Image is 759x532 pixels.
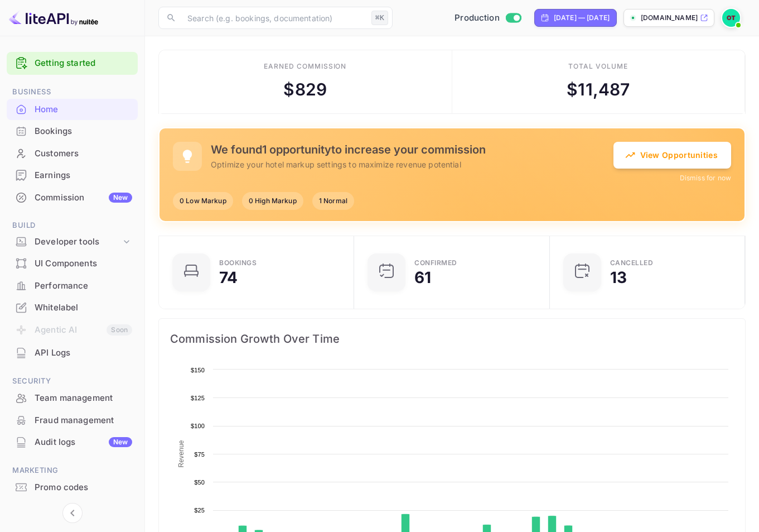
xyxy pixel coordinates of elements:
[7,432,138,453] div: Audit logsNew
[722,9,740,27] img: Oussama Tali
[7,187,138,209] div: CommissionNew
[7,143,138,164] a: Customers
[173,196,233,206] span: 0 Low Markup
[7,297,138,318] a: Whitelabel
[7,121,138,142] div: Bookings
[7,432,138,452] a: Audit logsNew
[680,173,731,183] button: Dismiss for now
[7,143,138,165] div: Customers
[7,219,138,232] span: Build
[7,410,138,432] div: Fraud management
[7,253,138,274] a: UI Components
[7,165,138,185] a: Earnings
[35,436,132,449] div: Audit logs
[35,392,132,405] div: Team management
[219,270,238,285] div: 74
[109,193,132,203] div: New
[177,440,185,467] text: Revenue
[7,342,138,364] div: API Logs
[35,257,132,270] div: UI Components
[264,61,346,71] div: Earned commission
[7,52,138,75] div: Getting started
[7,464,138,477] span: Marketing
[7,387,138,409] div: Team management
[181,7,367,29] input: Search (e.g. bookings, documentation)
[414,260,457,266] div: Confirmed
[7,410,138,430] a: Fraud management
[610,260,654,266] div: CANCELLED
[170,330,734,348] span: Commission Growth Over Time
[35,191,132,204] div: Commission
[567,77,630,102] div: $ 11,487
[450,12,525,25] div: Switch to Sandbox mode
[191,423,205,429] text: $100
[7,275,138,297] div: Performance
[7,387,138,408] a: Team management
[35,301,132,314] div: Whitelabel
[191,367,205,373] text: $150
[194,451,205,458] text: $75
[35,236,121,248] div: Developer tools
[7,477,138,499] div: Promo codes
[7,342,138,363] a: API Logs
[35,147,132,160] div: Customers
[194,507,205,514] text: $25
[371,11,388,25] div: ⌘K
[35,169,132,182] div: Earnings
[7,375,138,387] span: Security
[211,143,613,156] h5: We found 1 opportunity to increase your commission
[35,414,132,427] div: Fraud management
[35,280,132,293] div: Performance
[7,232,138,252] div: Developer tools
[613,142,731,169] button: View Opportunities
[191,395,205,401] text: $125
[312,196,354,206] span: 1 Normal
[35,57,132,70] a: Getting started
[554,13,610,23] div: [DATE] — [DATE]
[641,13,698,23] p: [DOMAIN_NAME]
[610,270,627,285] div: 13
[7,99,138,119] a: Home
[35,103,132,116] div: Home
[283,77,327,102] div: $ 829
[455,12,500,25] span: Production
[62,503,83,523] button: Collapse navigation
[7,99,138,121] div: Home
[35,347,132,360] div: API Logs
[109,437,132,447] div: New
[35,125,132,138] div: Bookings
[7,187,138,208] a: CommissionNew
[7,253,138,275] div: UI Components
[35,481,132,494] div: Promo codes
[194,479,205,486] text: $50
[7,297,138,319] div: Whitelabel
[414,270,431,285] div: 61
[219,260,257,266] div: Bookings
[242,196,303,206] span: 0 High Markup
[7,165,138,186] div: Earnings
[9,9,98,27] img: LiteAPI logo
[568,61,628,71] div: Total volume
[7,477,138,497] a: Promo codes
[7,275,138,296] a: Performance
[7,121,138,141] a: Bookings
[7,86,138,98] span: Business
[211,159,613,170] p: Optimize your hotel markup settings to maximize revenue potential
